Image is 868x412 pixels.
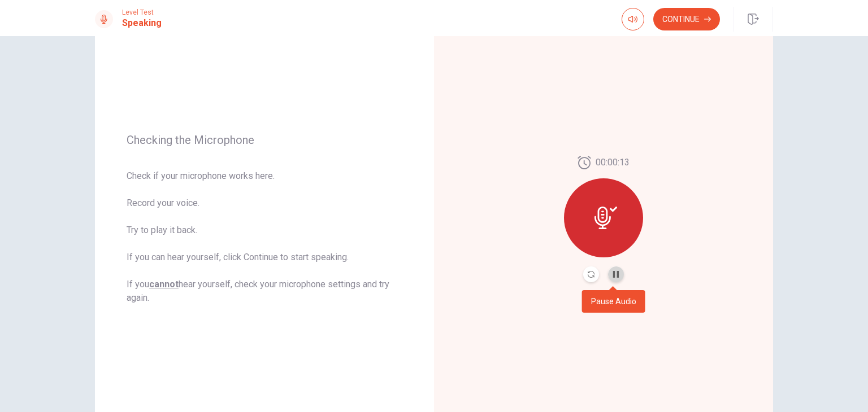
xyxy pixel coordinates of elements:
[122,8,162,16] span: Level Test
[149,279,179,290] u: cannot
[653,8,720,30] button: Continue
[122,16,162,30] h1: Speaking
[127,133,402,147] span: Checking the Microphone
[582,290,645,313] div: Pause Audio
[596,156,630,169] span: 00:00:13
[583,266,599,282] button: Record Again
[127,169,402,305] span: Check if your microphone works here. Record your voice. Try to play it back. If you can hear your...
[608,266,624,282] button: Pause Audio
